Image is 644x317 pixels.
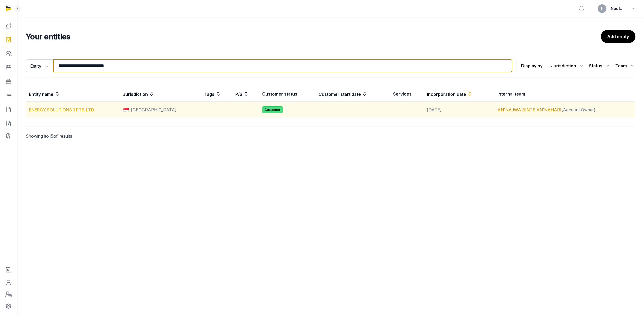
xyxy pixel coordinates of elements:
p: Showing to of results [26,126,172,146]
button: N [598,4,606,13]
th: Entity name [26,86,120,102]
th: Incorporation date [424,86,494,102]
a: ENERGY SOLUTIONS 1 PTE. LTD. [29,107,95,112]
a: AN'NAJWA BINTE AN'NAHARI [497,107,561,112]
span: Naufal [611,5,624,12]
th: Customer start date [315,86,390,102]
div: Jurisdiction [551,61,585,70]
span: 15 [49,133,53,139]
th: Services [390,86,424,102]
span: 1 [43,133,45,139]
p: Display by [521,61,543,70]
span: N [601,7,603,10]
th: Jurisdiction [120,86,201,102]
th: Tags [201,86,232,102]
th: Internal team [494,86,635,102]
span: Customer [262,106,283,113]
span: 1 [58,133,60,139]
button: Entity [26,59,53,72]
div: Team [615,61,635,70]
h2: Your entities [26,32,601,41]
a: Add entity [601,30,635,43]
td: [DATE] [424,102,494,118]
div: Status [589,61,611,70]
span: [GEOGRAPHIC_DATA] [131,107,177,113]
div: (Account Owner) [497,107,632,113]
th: P/S [232,86,259,102]
th: Customer status [259,86,315,102]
